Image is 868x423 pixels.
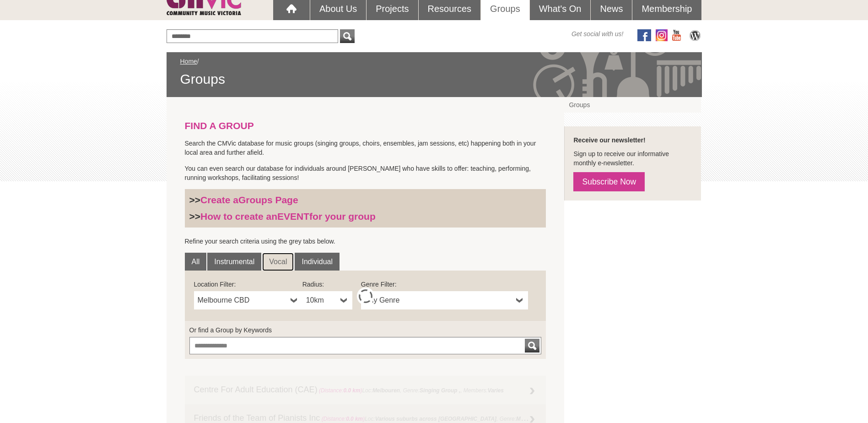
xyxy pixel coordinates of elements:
[318,387,504,394] span: Loc: , Genre: , Members:
[346,416,363,422] strong: 0.0 km
[375,416,496,422] strong: Various suburbs across [GEOGRAPHIC_DATA]
[322,416,365,422] span: (Distance: )
[262,253,294,271] a: Vocal
[688,29,702,41] img: CMVic Blog
[320,413,582,423] span: Loc: , Genre: ,
[302,280,352,289] label: Radius:
[306,295,337,306] span: 10km
[189,194,542,206] h3: >>
[185,376,546,404] a: Centre For Adult Education (CAE) (Distance:0.0 km)Loc:Melbouren, Genre:Singing Group ,, Members:V...
[198,295,287,306] span: Melbourne CBD
[185,253,207,271] a: All
[361,291,528,309] a: Any Genre
[302,291,352,309] a: 10km
[207,253,261,271] a: Instrumental
[564,97,701,113] a: Groups
[189,325,542,335] label: Or find a Group by Keywords
[319,387,362,394] span: (Distance: )
[571,29,624,38] span: Get social with us!
[180,58,197,65] a: Home
[361,280,528,289] label: Genre Filter:
[185,164,546,182] p: You can even search our database for individuals around [PERSON_NAME] who have skills to offer: t...
[573,149,692,168] p: Sign up to receive our informative monthly e-newsletter.
[189,211,542,222] h3: >>
[180,70,688,88] span: Groups
[185,139,546,157] p: Search the CMVic database for music groups (singing groups, choirs, ensembles, jam sessions, etc)...
[343,387,360,394] strong: 0.0 km
[200,211,376,222] a: How to create anEVENTfor your group
[194,280,302,289] label: Location Filter:
[185,120,254,131] strong: FIND A GROUP
[200,195,298,205] a: Create aGroups Page
[372,387,400,394] strong: Melbouren
[573,136,645,144] strong: Receive our newsletter!
[656,29,668,41] img: icon-instagram.png
[277,211,309,222] strong: EVENT
[573,172,645,191] a: Subscribe Now
[185,237,546,246] p: Refine your search criteria using the grey tabs below.
[420,387,460,394] strong: Singing Group ,
[194,291,302,309] a: Melbourne CBD
[516,413,581,423] strong: Music Session (regular) ,
[238,195,298,205] strong: Groups Page
[295,253,340,271] a: Individual
[365,295,512,306] span: Any Genre
[488,387,504,394] strong: Varies
[180,57,688,88] div: /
